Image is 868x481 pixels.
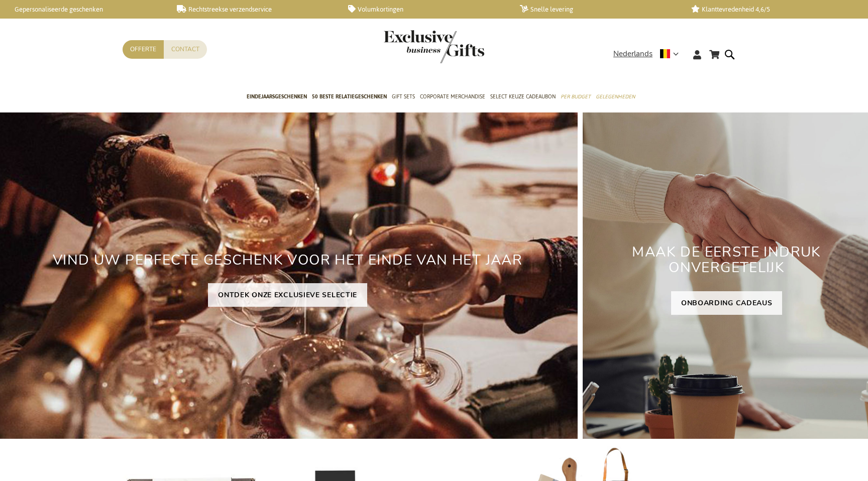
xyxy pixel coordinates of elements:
a: Contact [164,40,207,59]
span: Select Keuze Cadeaubon [490,91,556,102]
span: Gelegenheden [596,91,635,102]
a: Eindejaarsgeschenken [247,85,307,110]
a: Per Budget [561,85,591,110]
a: Gift Sets [392,85,415,110]
a: ONTDEK ONZE EXCLUSIEVE SELECTIE [208,283,367,307]
span: Eindejaarsgeschenken [247,91,307,102]
span: 50 beste relatiegeschenken [312,91,387,102]
a: Gelegenheden [596,85,635,110]
a: Gepersonaliseerde geschenken [5,5,161,14]
a: Snelle levering [520,5,676,14]
span: Corporate Merchandise [420,91,485,102]
span: Nederlands [613,48,653,60]
a: ONBOARDING CADEAUS [671,291,783,315]
span: Per Budget [561,91,591,102]
img: Exclusive Business gifts logo [384,30,484,63]
a: Corporate Merchandise [420,85,485,110]
a: Offerte [123,40,164,59]
a: Klanttevredenheid 4,6/5 [691,5,847,14]
a: store logo [384,30,434,63]
a: Select Keuze Cadeaubon [490,85,556,110]
a: 50 beste relatiegeschenken [312,85,387,110]
span: Gift Sets [392,91,415,102]
a: Rechtstreekse verzendservice [177,5,333,14]
a: Volumkortingen [348,5,504,14]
